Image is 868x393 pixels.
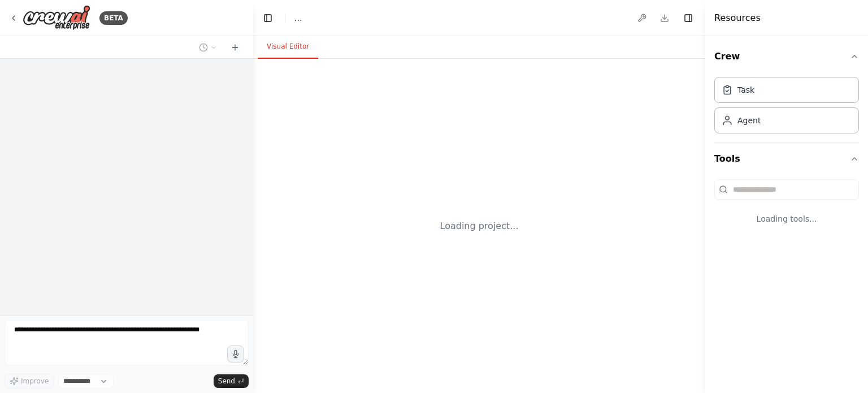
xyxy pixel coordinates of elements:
[440,219,519,233] div: Loading project...
[23,5,90,31] img: Logo
[5,374,54,388] button: Improve
[194,41,222,54] button: Switch to previous chat
[227,346,244,362] button: Click to speak your automation idea
[214,374,249,388] button: Send
[714,204,859,234] div: Loading tools...
[714,41,859,72] button: Crew
[714,175,859,243] div: Tools
[260,10,276,26] button: Hide left sidebar
[258,35,318,59] button: Visual Editor
[99,11,128,25] div: BETA
[680,10,696,26] button: Hide right sidebar
[226,41,244,54] button: Start a new chat
[294,12,302,24] nav: breadcrumb
[21,377,49,386] span: Improve
[714,143,859,175] button: Tools
[714,72,859,142] div: Crew
[294,12,302,24] span: ...
[218,377,235,386] span: Send
[737,115,761,126] div: Agent
[737,84,754,96] div: Task
[714,11,761,25] h4: Resources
